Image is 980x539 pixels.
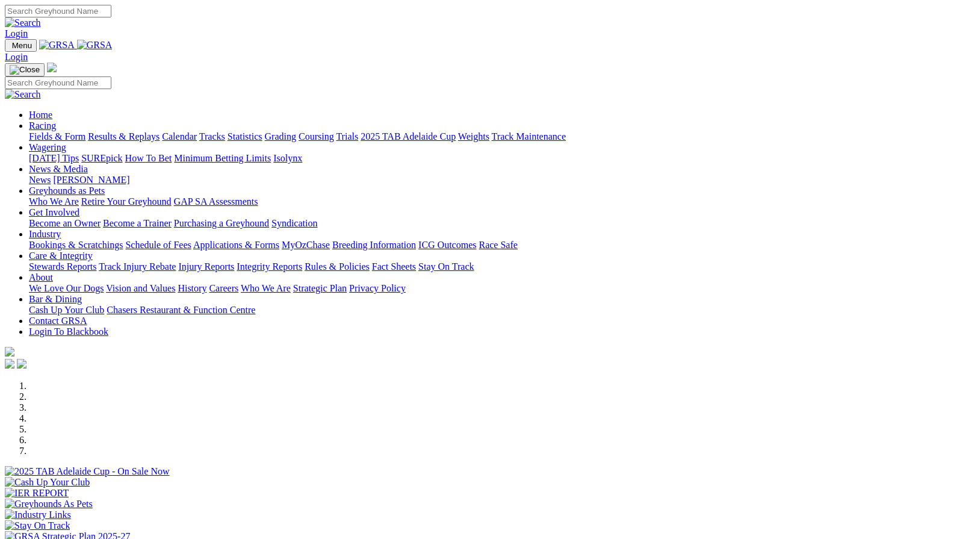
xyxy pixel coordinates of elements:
[458,131,489,142] a: Weights
[5,477,90,488] img: Cash Up Your Club
[349,283,406,293] a: Privacy Policy
[29,153,79,163] a: [DATE] Tips
[29,164,88,174] a: News & Media
[5,359,14,369] img: facebook.svg
[418,240,476,250] a: ICG Outcomes
[336,131,358,142] a: Trials
[5,488,69,499] img: IER REPORT
[5,5,111,17] input: Search
[29,283,104,293] a: We Love Our Dogs
[47,63,57,72] img: logo-grsa-white.png
[5,39,37,52] button: Toggle navigation
[81,153,122,163] a: SUREpick
[29,175,51,185] a: News
[29,196,79,207] a: Who We Are
[479,240,517,250] a: Race Safe
[5,466,170,477] img: 2025 TAB Adelaide Cup - On Sale Now
[162,131,197,142] a: Calendar
[29,261,975,272] div: Care & Integrity
[418,261,474,272] a: Stay On Track
[282,240,330,250] a: MyOzChase
[5,347,14,357] img: logo-grsa-white.png
[5,76,111,89] input: Search
[29,207,79,217] a: Get Involved
[5,28,28,39] a: Login
[53,175,129,185] a: [PERSON_NAME]
[29,218,975,229] div: Get Involved
[372,261,416,272] a: Fact Sheets
[10,65,40,75] img: Close
[265,131,296,142] a: Grading
[81,196,172,207] a: Retire Your Greyhound
[107,305,255,315] a: Chasers Restaurant & Function Centre
[29,316,87,326] a: Contact GRSA
[88,131,160,142] a: Results & Replays
[29,240,123,250] a: Bookings & Scratchings
[29,251,93,261] a: Care & Integrity
[29,294,82,304] a: Bar & Dining
[77,40,113,51] img: GRSA
[29,120,56,131] a: Racing
[29,175,975,185] div: News & Media
[174,218,269,228] a: Purchasing a Greyhound
[29,110,52,120] a: Home
[492,131,566,142] a: Track Maintenance
[273,153,302,163] a: Isolynx
[29,305,104,315] a: Cash Up Your Club
[237,261,302,272] a: Integrity Reports
[106,283,175,293] a: Vision and Values
[241,283,291,293] a: Who We Are
[5,89,41,100] img: Search
[29,240,975,251] div: Industry
[29,218,101,228] a: Become an Owner
[5,52,28,62] a: Login
[5,499,93,509] img: Greyhounds As Pets
[29,229,61,239] a: Industry
[193,240,279,250] a: Applications & Forms
[209,283,238,293] a: Careers
[174,153,271,163] a: Minimum Betting Limits
[5,520,70,531] img: Stay On Track
[17,359,26,369] img: twitter.svg
[29,131,85,142] a: Fields & Form
[199,131,225,142] a: Tracks
[299,131,334,142] a: Coursing
[99,261,176,272] a: Track Injury Rebate
[29,305,975,316] div: Bar & Dining
[39,40,75,51] img: GRSA
[29,283,975,294] div: About
[178,283,206,293] a: History
[29,153,975,164] div: Wagering
[29,196,975,207] div: Greyhounds as Pets
[305,261,370,272] a: Rules & Policies
[228,131,262,142] a: Statistics
[5,509,71,520] img: Industry Links
[29,261,96,272] a: Stewards Reports
[12,41,32,50] span: Menu
[271,218,317,228] a: Syndication
[125,153,172,163] a: How To Bet
[178,261,234,272] a: Injury Reports
[125,240,191,250] a: Schedule of Fees
[29,142,66,152] a: Wagering
[5,63,45,76] button: Toggle navigation
[103,218,172,228] a: Become a Trainer
[29,131,975,142] div: Racing
[293,283,347,293] a: Strategic Plan
[174,196,258,207] a: GAP SA Assessments
[361,131,456,142] a: 2025 TAB Adelaide Cup
[29,272,53,282] a: About
[29,326,108,337] a: Login To Blackbook
[5,17,41,28] img: Search
[332,240,416,250] a: Breeding Information
[29,185,105,196] a: Greyhounds as Pets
